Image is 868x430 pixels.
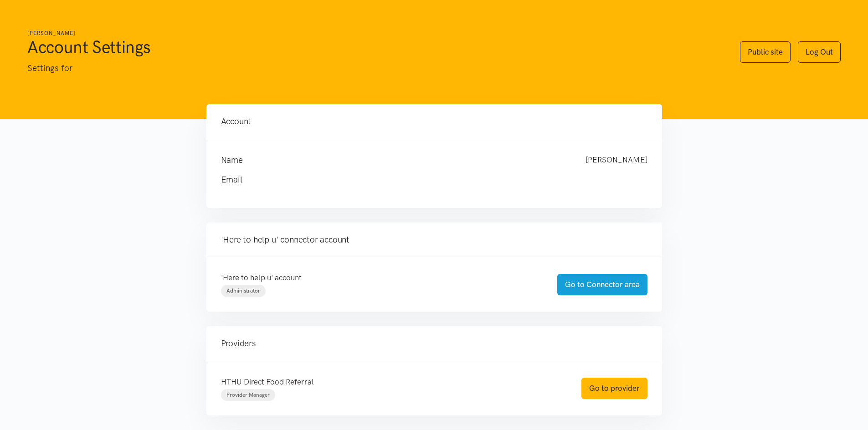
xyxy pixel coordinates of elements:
[221,272,539,284] p: 'Here to help u' account
[557,274,647,295] a: Go to Connector area
[221,173,629,186] h4: Email
[27,36,722,58] h1: Account Settings
[740,41,791,63] a: Public site
[221,154,567,167] h4: Name
[221,115,647,128] h4: Account
[798,41,841,63] a: Log Out
[221,233,647,246] h4: 'Here to help u' connector account
[27,29,722,38] h6: [PERSON_NAME]
[226,392,270,398] span: Provider Manager
[27,61,722,75] p: Settings for
[581,378,647,399] a: Go to provider
[221,337,647,350] h4: Providers
[226,288,260,294] span: Administrator
[576,154,657,167] div: [PERSON_NAME]
[221,376,563,388] p: HTHU Direct Food Referral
